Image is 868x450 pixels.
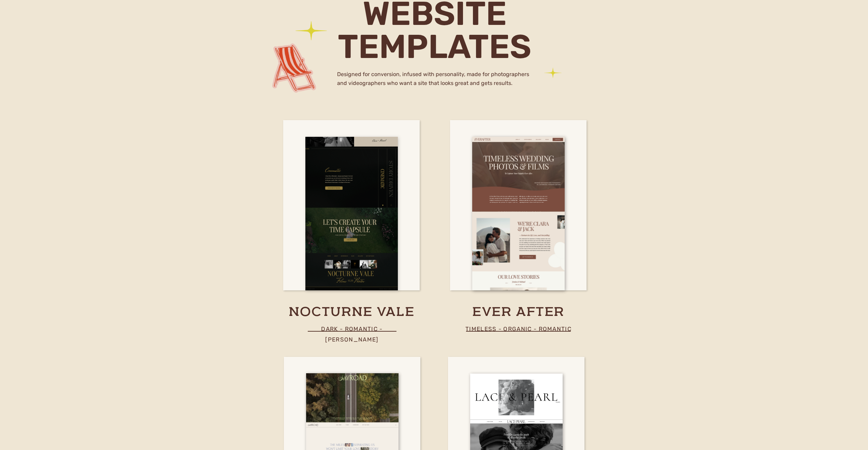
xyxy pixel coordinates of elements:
[265,84,447,117] h2: stand out
[428,304,609,321] a: ever after
[464,324,573,334] p: timeless - organic - romantic
[337,70,531,92] h2: Designed for conversion, infused with personality, made for photographers and videographers who w...
[294,324,409,334] p: dark - romantic - [PERSON_NAME]
[269,304,435,321] a: nocturne vale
